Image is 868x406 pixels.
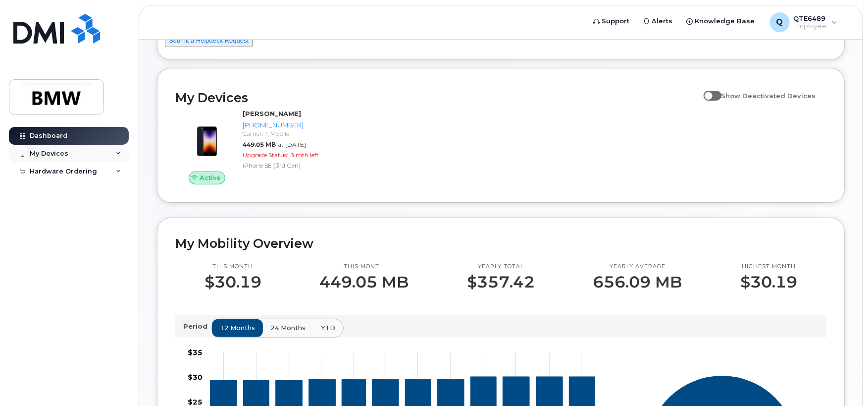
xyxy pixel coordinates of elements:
span: 449.05 MB [243,141,276,148]
span: Knowledge Base [695,16,755,26]
span: YTD [321,323,335,333]
div: Carrier: T-Mobile [243,129,325,138]
p: Highest month [740,263,797,271]
h2: My Mobility Overview [175,236,826,251]
button: Submit a Helpdesk Request [165,35,253,47]
tspan: $35 [188,348,203,357]
span: Upgrade Status: [243,151,288,159]
input: Show Deactivated Devices [704,86,712,94]
strong: [PERSON_NAME] [243,110,301,117]
span: Support [602,16,630,26]
p: Period [183,322,211,331]
p: This month [319,263,408,271]
p: $30.19 [204,273,261,291]
span: QTE6489 [794,14,827,22]
span: at [DATE] [278,141,306,148]
span: Employee [794,22,827,30]
a: Support [587,11,637,31]
p: $30.19 [740,273,797,291]
a: Submit a Helpdesk Request [165,36,253,44]
p: 656.09 MB [593,273,682,291]
span: 3 mth left [290,151,319,159]
a: Knowledge Base [680,11,762,31]
div: [PHONE_NUMBER] [243,120,325,130]
a: Active[PERSON_NAME][PHONE_NUMBER]Carrier: T-Mobile449.05 MBat [DATE]Upgrade Status:3 mth leftiPho... [175,109,329,184]
span: Q [776,16,783,28]
span: Show Deactivated Devices [721,92,816,100]
div: QTE6489 [763,12,844,32]
div: iPhone SE (3rd Gen) [243,161,325,170]
a: Alerts [637,11,680,31]
p: This month [204,263,261,271]
p: 449.05 MB [319,273,408,291]
p: Yearly total [467,263,535,271]
img: image20231002-3703462-1angbar.jpeg [183,114,231,162]
tspan: $30 [188,373,203,382]
iframe: Messenger Launcher [825,363,861,399]
p: Yearly average [593,263,682,271]
span: 24 months [270,323,306,333]
p: $357.42 [467,273,535,291]
span: Alerts [652,16,673,26]
span: Active [200,173,221,182]
h2: My Devices [175,90,699,105]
